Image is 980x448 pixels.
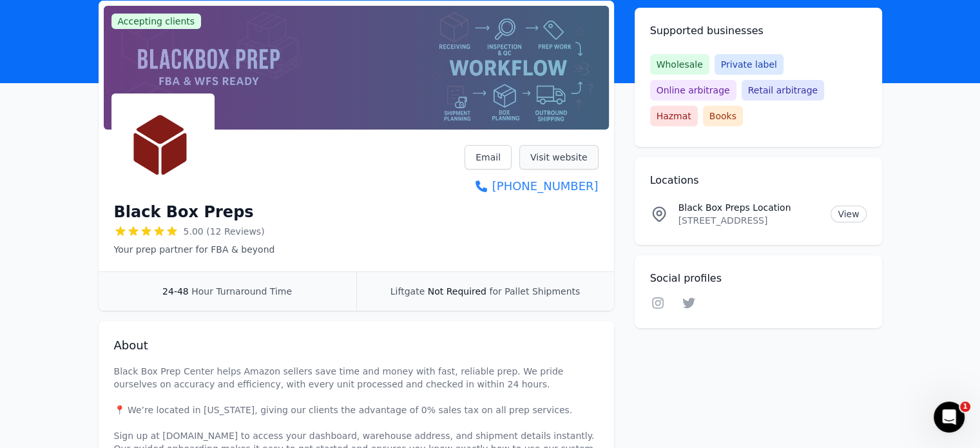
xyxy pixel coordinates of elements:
[114,336,599,355] h2: About
[678,201,821,214] p: Black Box Preps Location
[650,271,867,286] h2: Social profiles
[114,243,275,256] p: Your prep partner for FBA & beyond
[960,402,970,412] span: 1
[519,145,599,170] a: Visit website
[114,96,212,194] img: Black Box Preps
[934,402,965,433] iframe: Intercom live chat
[742,80,824,101] span: Retail arbitrage
[650,173,867,188] h2: Locations
[184,225,265,238] span: 5.00 (12 Reviews)
[650,54,709,75] span: Wholesale
[650,23,867,39] h2: Supported businesses
[650,80,736,101] span: Online arbitrage
[114,202,254,222] h1: Black Box Preps
[831,206,866,222] a: View
[465,177,598,195] a: [PHONE_NUMBER]
[162,286,189,297] span: 24-48
[703,106,743,126] span: Books
[390,286,425,297] span: Liftgate
[489,286,580,297] span: for Pallet Shipments
[650,106,698,126] span: Hazmat
[465,145,512,170] a: Email
[678,214,821,227] p: [STREET_ADDRESS]
[428,286,486,297] span: Not Required
[111,14,202,29] span: Accepting clients
[191,286,292,297] span: Hour Turnaround Time
[715,54,783,75] span: Private label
